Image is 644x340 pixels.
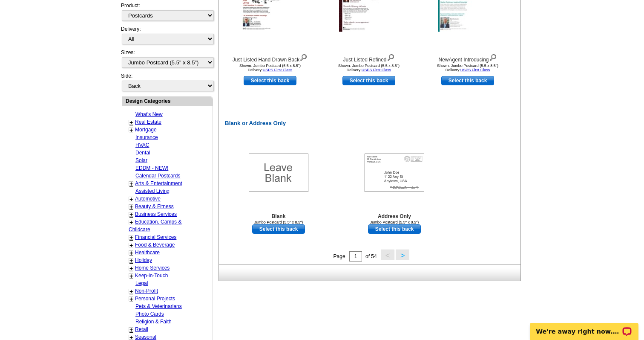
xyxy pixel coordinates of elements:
a: USPS First Class [263,68,293,72]
a: + [129,288,133,295]
a: + [129,234,133,241]
span: Page [333,253,345,259]
div: Design Categories [122,97,213,105]
span: of 54 [365,253,377,259]
a: + [129,326,133,333]
a: + [129,211,133,218]
div: Sizes: [121,49,213,72]
a: + [129,127,133,134]
a: Assisted Living [135,188,170,194]
iframe: LiveChat chat widget [524,313,644,340]
a: Automotive [135,196,161,202]
a: Mortgage [135,127,157,133]
a: Food & Beverage [135,242,175,248]
a: + [129,257,133,264]
div: Side: [121,72,213,92]
a: EDDM - NEW! [135,165,168,171]
a: use this design [252,224,305,234]
a: + [129,296,133,302]
a: USPS First Class [362,68,391,72]
div: Shown: Jumbo Postcard (5.5 x 8.5") Delivery: [223,64,317,72]
a: + [129,219,133,226]
a: Photo Cards [135,311,164,317]
button: < [381,250,394,260]
a: Financial Services [135,234,176,240]
a: Keep-in-Touch [135,273,168,279]
div: Product: [121,2,213,25]
a: Real Estate [135,119,161,125]
b: Address Only [378,213,411,219]
a: + [129,196,133,203]
a: Pets & Veterinarians [135,303,182,309]
a: Solar [135,157,147,163]
div: Jumbo Postcard (5.5" x 8.5") [232,220,325,224]
a: use this design [342,76,395,85]
a: Education, Camps & Childcare [129,219,181,232]
a: Arts & Entertainment [135,180,182,186]
a: + [129,273,133,279]
a: + [129,242,133,249]
a: Non-Profit [135,288,158,294]
a: use this design [244,76,296,85]
img: Blank Template [249,154,308,192]
a: Insurance [135,134,158,140]
a: + [129,265,133,272]
a: Business Services [135,211,177,217]
a: + [129,203,133,210]
div: Shown: Jumbo Postcard (5.5 x 8.5") Delivery: [421,64,515,72]
a: Religion & Faith [135,319,172,325]
a: use this design [441,76,494,85]
a: Beauty & Fitness [135,203,174,209]
a: USPS First Class [460,68,490,72]
a: use this design [368,224,421,234]
button: > [396,250,409,260]
a: HVAC [135,142,149,148]
img: view design details [299,52,308,61]
h2: Blank or Address Only [221,120,522,127]
a: What's New [135,111,163,117]
a: + [129,250,133,256]
div: Shown: Jumbo Postcard (5.5 x 8.5") Delivery: [322,64,416,72]
a: Retail [135,326,148,332]
img: view design details [387,52,395,61]
a: Home Services [135,265,170,271]
div: Jumbo Postcard (5.5" x 8.5") [348,220,441,224]
a: + [129,119,133,126]
a: Seasonal [135,334,156,340]
a: Legal [135,280,148,286]
img: Addresses Only [365,154,424,192]
a: Holiday [135,257,152,263]
a: Personal Projects [135,296,175,302]
b: Blank [272,213,286,219]
a: Dental [135,150,150,156]
a: + [129,180,133,187]
div: Just Listed Refined [322,52,416,64]
div: Just Listed Hand Drawn Back [223,52,317,64]
div: NewAgent Introducing [421,52,515,64]
a: Healthcare [135,250,160,256]
img: view design details [489,52,497,61]
a: Calendar Postcards [135,173,180,179]
div: Delivery: [121,25,213,49]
